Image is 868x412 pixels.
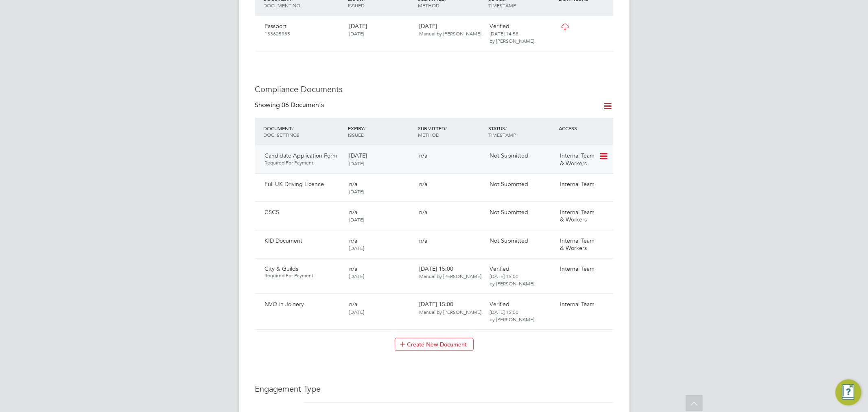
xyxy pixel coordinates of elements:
span: TIMESTAMP [488,131,516,138]
span: n/a [420,208,428,216]
span: METHOD [418,131,440,138]
h3: Engagement Type [255,384,613,394]
span: City & Guilds [265,265,299,272]
span: Internal Team [560,300,595,308]
span: / [505,125,507,131]
div: Passport [262,19,346,40]
span: [DATE] [349,216,364,223]
span: n/a [420,237,428,244]
span: [DATE] [349,309,364,315]
div: DOCUMENT [262,121,346,142]
span: n/a [349,180,357,188]
span: DOC. SETTINGS [264,131,300,138]
button: Create New Document [395,338,474,351]
span: by [PERSON_NAME]. [490,37,536,44]
span: Verified [490,300,509,308]
span: [DATE] [349,152,367,159]
span: Internal Team [560,180,595,188]
div: [DATE] [346,19,416,40]
span: Not Submitted [490,152,528,159]
span: CSCS [265,208,280,216]
span: Manual by [PERSON_NAME]. [420,273,483,279]
span: Full UK Driving Licence [265,180,324,188]
span: [DATE] 15:00 [420,300,483,315]
span: n/a [349,237,357,244]
span: n/a [420,180,428,188]
span: / [292,125,294,131]
span: Internal Team & Workers [560,152,595,167]
span: ISSUED [348,131,365,138]
span: [DATE] [349,273,364,279]
span: [DATE] 15:00 [420,265,483,280]
div: STATUS [486,121,557,142]
span: 06 Documents [282,101,324,109]
div: Showing [255,101,326,110]
span: n/a [349,265,357,272]
span: Internal Team [560,265,595,272]
span: Not Submitted [490,180,528,188]
span: Required For Payment [265,272,343,279]
span: [DATE] [349,160,364,167]
span: [DATE] [349,245,364,251]
span: Not Submitted [490,208,528,216]
span: [DATE] 15:00 by [PERSON_NAME]. [490,273,536,287]
span: Candidate Application Form [265,152,338,159]
span: / [446,125,447,131]
span: DOCUMENT NO. [264,2,302,9]
span: Verified [490,265,509,272]
h3: Compliance Documents [255,84,613,94]
span: Verified [490,22,509,30]
span: [DATE] [349,30,364,37]
span: [DATE] 14:58 [490,30,518,37]
span: Required For Payment [265,160,343,166]
button: Engage Resource Center [835,379,861,405]
span: / [364,125,365,131]
span: Not Submitted [490,237,528,244]
span: Internal Team & Workers [560,208,595,223]
span: Internal Team & Workers [560,237,595,252]
span: ISSUED [348,2,365,9]
div: EXPIRY [346,121,416,142]
span: [DATE] [349,188,364,195]
span: METHOD [418,2,440,9]
span: Manual by [PERSON_NAME]. [420,309,483,315]
span: n/a [349,208,357,216]
span: NVQ in Joinery [265,300,304,308]
div: ACCESS [557,121,613,136]
div: SUBMITTED [416,121,487,142]
div: [DATE] [416,19,487,40]
span: KID Document [265,237,303,244]
span: TIMESTAMP [488,2,516,9]
span: 133625935 [265,30,291,37]
span: n/a [349,300,357,308]
span: [DATE] 15:00 by [PERSON_NAME]. [490,309,536,322]
span: Manual by [PERSON_NAME]. [420,30,483,37]
span: n/a [420,152,428,159]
